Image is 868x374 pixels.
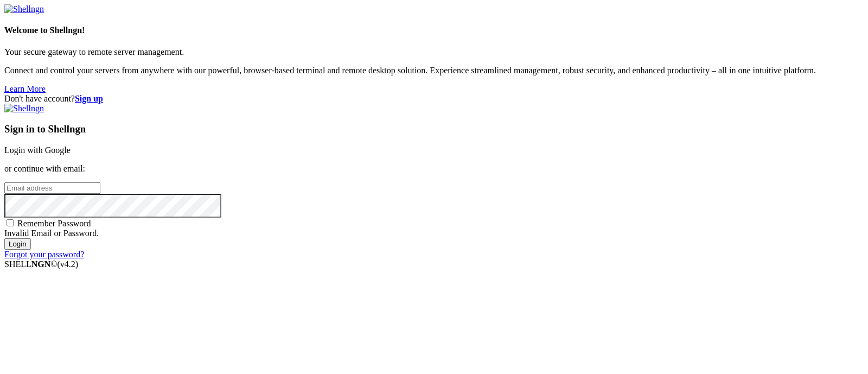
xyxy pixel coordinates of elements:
a: Learn More [4,84,46,93]
p: or continue with email: [4,164,864,174]
span: SHELL © [4,259,78,269]
a: Login with Google [4,145,71,155]
span: 4.2.0 [58,259,79,269]
h4: Welcome to Shellngn! [4,26,864,35]
img: Shellngn [4,104,44,113]
span: Remember Password [17,219,91,228]
a: Forgot your password? [4,250,84,259]
input: Remember Password [7,219,14,226]
p: Connect and control your servers from anywhere with our powerful, browser-based terminal and remo... [4,66,864,75]
input: Email address [4,182,100,194]
h3: Sign in to Shellngn [4,123,864,135]
input: Login [4,238,31,250]
div: Invalid Email or Password. [4,229,864,238]
img: Shellngn [4,4,44,14]
a: Sign up [75,94,103,103]
b: NGN [31,259,51,269]
div: Don't have account? [4,94,864,104]
p: Your secure gateway to remote server management. [4,47,864,57]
